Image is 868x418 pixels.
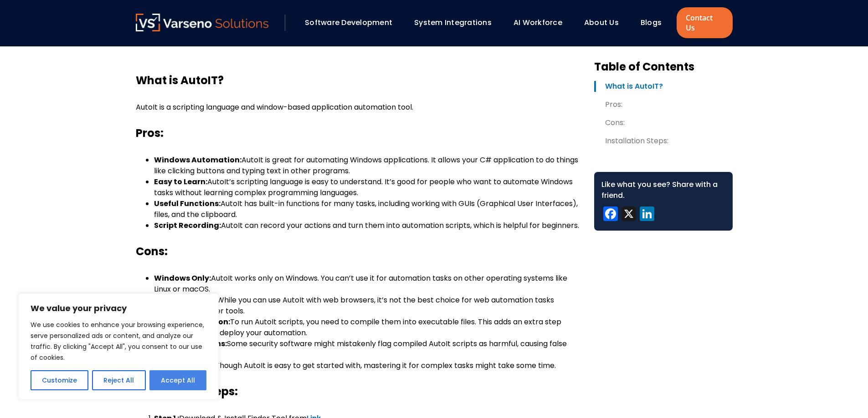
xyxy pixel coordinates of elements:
[154,220,580,231] li: AutoIt can record your actions and turn them into automation scripts, which is helpful for beginn...
[638,206,656,223] a: LinkedIn
[636,15,674,30] div: Blogs
[154,155,580,176] li: AutoIt is great for automating Windows applications. It allows your C# application to do things l...
[594,117,733,128] a: Cons:
[154,338,580,360] li: Some security software might mistakenly flag compiled AutoIt scripts as harmful, causing false al...
[509,15,575,30] div: AI Workforce
[31,303,206,314] p: We value your privacy
[136,102,580,113] p: AutoIt is a scripting language and window-based application automation tool.
[154,273,211,283] strong: Windows Only:
[154,155,241,165] strong: Windows Automation:
[580,15,632,30] div: About Us
[305,17,392,28] a: Software Development
[594,136,733,146] a: Installation Steps:
[594,99,733,110] a: Pros:
[154,317,580,338] li: To run AutoIt scripts, you need to compile them into executable files. This adds an extra step wh...
[136,14,269,31] img: Varseno Solutions – Product Engineering & IT Services
[601,179,725,201] div: Like what you see? Share with a friend.
[154,273,580,295] li: AutoIt works only on Windows. You can’t use it for automation tasks on other operating systems li...
[154,198,580,220] li: AutoIt has built-in functions for many tasks, including working with GUIs (Graphical User Interfa...
[594,81,733,92] a: What is AutoIT?
[154,176,207,187] strong: Easy to Learn:
[154,198,221,209] strong: Useful Functions:
[594,60,733,74] h3: Table of Contents
[136,245,580,258] h3: Cons:
[414,17,492,28] a: System Integrations
[136,14,269,32] a: Varseno Solutions – Product Engineering & IT Services
[154,295,580,317] li: While you can use AutoIt with web browsers, it’s not the best choice for web automation tasks com...
[620,206,638,223] a: X
[31,370,88,390] button: Customize
[136,385,580,398] h3: Installation Steps:
[641,17,662,28] a: Blogs
[410,15,504,30] div: System Integrations
[601,206,620,223] a: Facebook
[584,17,619,28] a: About Us
[92,370,145,390] button: Reject All
[136,74,580,87] h3: What is AutoIT?
[136,126,580,140] h3: Pros:
[300,15,405,30] div: Software Development
[677,7,732,38] a: Contact Us
[149,370,206,390] button: Accept All
[31,319,206,363] p: We use cookies to enhance your browsing experience, serve personalized ads or content, and analyz...
[514,17,562,28] a: AI Workforce
[154,176,580,198] li: AutoIt’s scripting language is easy to understand. It’s good for people who want to automate Wind...
[154,360,580,371] li: Though AutoIt is easy to get started with, mastering it for complex tasks might take some time.
[154,220,221,231] strong: Script Recording:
